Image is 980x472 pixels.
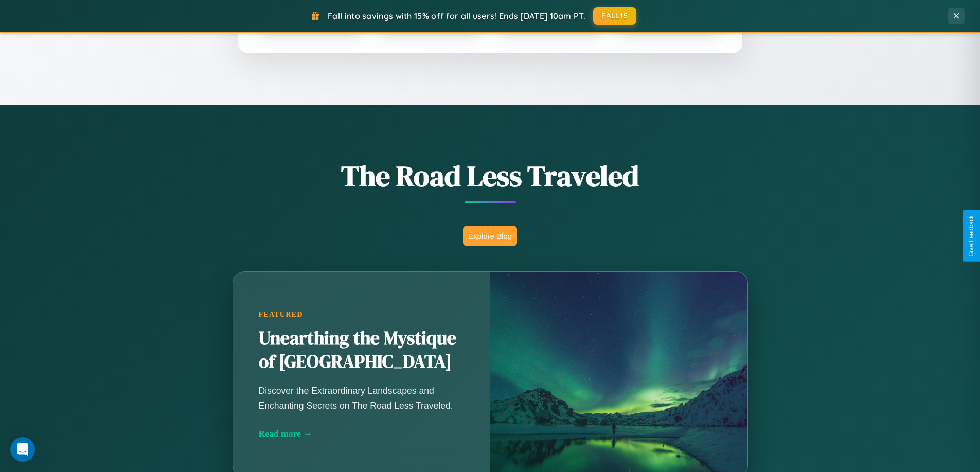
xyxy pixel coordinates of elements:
div: Give Feedback [968,215,975,257]
span: Fall into savings with 15% off for all users! Ends [DATE] 10am PT. [328,11,585,21]
h2: Unearthing the Mystique of [GEOGRAPHIC_DATA] [259,327,465,374]
button: FALL15 [593,7,636,25]
div: Open Intercom Messenger [10,437,35,462]
button: Explore Blog [463,226,517,246]
div: Featured [259,310,465,319]
p: Discover the Extraordinary Landscapes and Enchanting Secrets on The Road Less Traveled. [259,384,465,412]
h1: The Road Less Traveled [182,156,799,196]
div: Read more → [259,428,465,439]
